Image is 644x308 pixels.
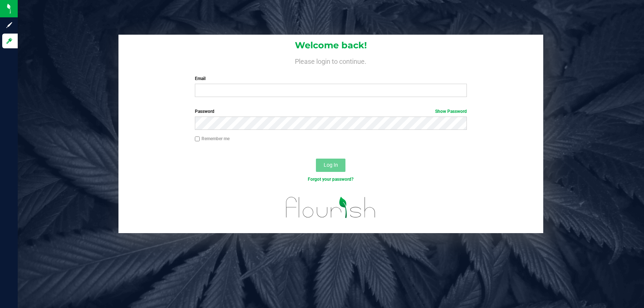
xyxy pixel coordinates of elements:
[195,109,214,114] span: Password
[118,56,543,65] h4: Please login to continue.
[308,177,354,182] a: Forgot your password?
[278,190,384,225] img: flourish_logo.svg
[435,109,467,114] a: Show Password
[6,21,13,29] inline-svg: Sign up
[118,41,543,50] h1: Welcome back!
[195,75,467,82] label: Email
[195,135,230,142] label: Remember me
[324,162,338,168] span: Log In
[195,136,200,142] input: Remember me
[316,159,345,172] button: Log In
[6,37,13,45] inline-svg: Log in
